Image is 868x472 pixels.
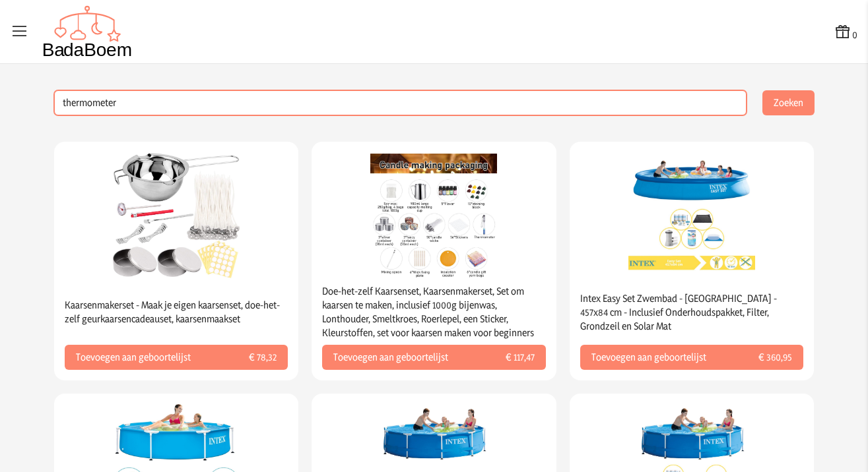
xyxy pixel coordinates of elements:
[333,351,467,364] span: Toevoegen aan geboortelijst
[322,279,546,345] span: Doe-het-zelf Kaarsenset, Kaarsenmakerset, Set om kaarsen te maken, inclusief 1000g bijenwas, Lont...
[725,351,793,364] span: € 360,95
[76,351,210,364] span: Toevoegen aan geboortelijst
[210,351,277,364] span: € 78,32
[628,152,755,279] img: Alt Trueplus Fibre Food Supplement 90 Tablets
[591,351,725,364] span: Toevoegen aan geboortelijst
[467,351,535,364] span: € 117,47
[834,22,857,42] button: 0
[113,152,240,279] img: Alt Trueplus Fibre Food Supplement 90 Tablets
[42,5,133,58] img: Badaboem
[580,286,804,338] span: Intex Easy Set Zwembad - [GEOGRAPHIC_DATA] - 457x84 cm - Inclusief Onderhoudspakket, Filter, Gron...
[580,345,804,370] button: Toevoegen aan geboortelijst€ 360,95
[370,152,497,279] img: Alt Trueplus Fibre Food Supplement 90 Tablets
[65,345,288,370] button: Toevoegen aan geboortelijst€ 78,32
[65,293,288,331] span: Kaarsenmakerset - Maak je eigen kaarsenset, doe-het-zelf geurkaarsencadeauset, kaarsenmaakset
[322,345,546,370] button: Toevoegen aan geboortelijst€ 117,47
[762,90,815,115] button: Zoeken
